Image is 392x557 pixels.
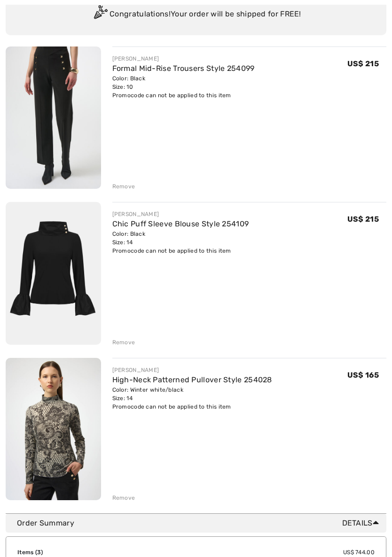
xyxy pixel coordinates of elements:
div: [PERSON_NAME] [112,54,255,63]
div: Congratulations! Your order will be shipped for FREE! [17,5,375,24]
img: High-Neck Patterned Pullover Style 254028 [6,358,101,500]
div: Promocode can not be applied to this item [112,91,255,100]
span: US$ 165 [347,371,379,379]
span: US$ 215 [347,59,379,68]
a: Chic Puff Sleeve Blouse Style 254109 [112,219,249,228]
img: Congratulation2.svg [91,5,110,24]
img: Formal Mid-Rise Trousers Style 254099 [6,46,101,189]
div: [PERSON_NAME] [112,366,272,374]
div: [PERSON_NAME] [112,210,249,218]
img: Chic Puff Sleeve Blouse Style 254109 [6,202,101,345]
div: Color: Black Size: 10 [112,74,255,91]
span: US$ 215 [347,215,379,224]
a: Formal Mid-Rise Trousers Style 254099 [112,64,255,73]
span: 3 [37,549,41,556]
td: US$ 744.00 [146,548,375,557]
a: High-Neck Patterned Pullover Style 254028 [112,375,272,384]
div: Order Summary [17,518,383,529]
div: Promocode can not be applied to this item [112,247,249,255]
div: Color: Winter white/black Size: 14 [112,386,272,402]
div: Promocode can not be applied to this item [112,402,272,411]
div: Remove [112,182,135,191]
div: Color: Black Size: 14 [112,230,249,247]
div: Remove [112,338,135,347]
td: Items ( ) [17,548,146,557]
div: Remove [112,494,135,502]
span: Details [342,518,383,529]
